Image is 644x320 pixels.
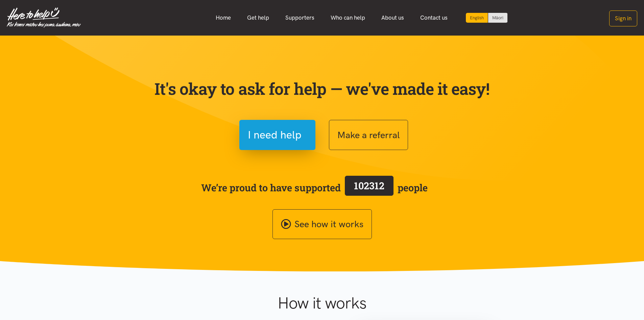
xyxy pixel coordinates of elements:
span: We’re proud to have supported people [201,174,428,201]
a: 102312 [341,174,398,201]
a: About us [373,10,412,25]
a: Supporters [277,10,323,25]
img: Home [7,7,81,28]
h1: How it works [212,293,432,313]
a: Home [208,10,239,25]
button: Sign in [609,10,637,26]
button: I need help [239,120,315,150]
a: Who can help [323,10,373,25]
a: Switch to Te Reo Māori [488,13,507,23]
a: Get help [239,10,277,25]
span: 102312 [354,179,384,192]
div: Language toggle [466,13,508,23]
a: See how it works [272,209,372,239]
div: Current language [466,13,488,23]
p: It's okay to ask for help — we've made it easy! [153,79,491,99]
button: Make a referral [329,120,408,150]
span: I need help [248,126,302,144]
a: Contact us [412,10,456,25]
